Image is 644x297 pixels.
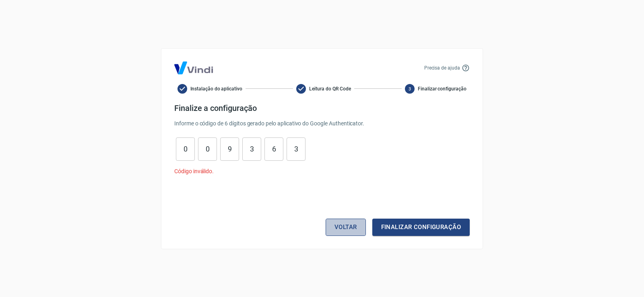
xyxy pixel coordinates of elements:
h4: Finalize a configuração [174,103,470,113]
button: Finalizar configuração [372,219,470,236]
span: Leitura do QR Code [309,85,351,92]
text: 3 [409,86,411,91]
img: Logo Vind [174,61,213,74]
p: Informe o código de 6 dígitos gerado pelo aplicativo do Google Authenticator. [174,119,470,128]
button: Voltar [326,219,366,236]
span: Instalação do aplicativo [190,85,242,92]
p: Código inválido. [174,167,470,176]
p: Precisa de ajuda [424,64,460,72]
span: Finalizar configuração [418,85,466,92]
